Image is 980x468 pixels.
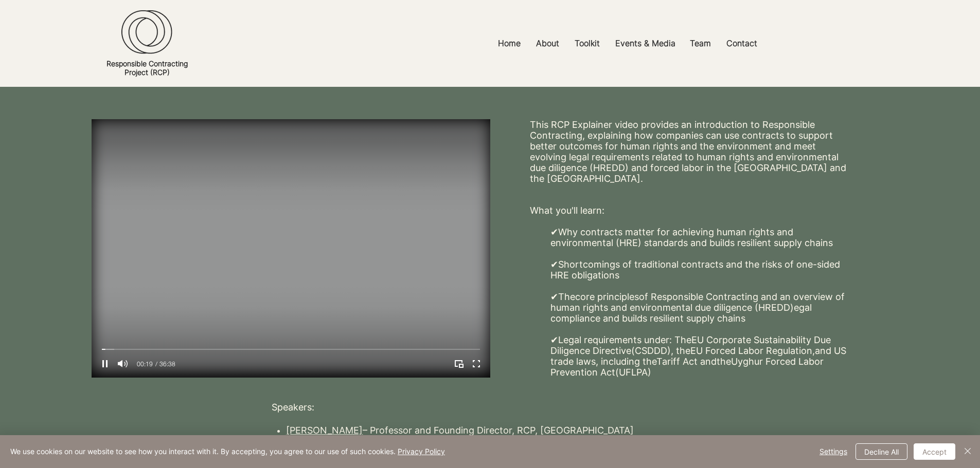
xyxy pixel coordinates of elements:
[530,205,849,216] p: What you'll learn:
[98,357,112,370] button: Pause
[286,425,363,436] a: [PERSON_NAME]
[690,345,812,356] a: EU Forced Labor Regulation
[550,356,824,378] a: Uyghur Forced Labor Prevention Act
[530,119,849,184] p: This RCP Explainer video provides an introduction to Responsible Contracting, explaining how comp...
[719,32,765,55] a: Contact
[155,361,175,367] span: 36:38
[656,356,717,367] a: Tariff Act and
[812,345,815,356] a: ,
[493,32,526,55] p: Home
[961,445,974,457] img: Close
[366,32,888,55] nav: Site
[550,334,849,378] p: Legal requirements under: The (CSDDD), the and US trade laws, including the the (UFLPA)
[550,291,558,302] a: ✔
[528,32,567,55] a: About
[286,423,708,438] p: – Professor and Founding Director, RCP, [GEOGRAPHIC_DATA]
[470,357,483,370] button: Enter full screen
[819,444,847,459] span: Settings
[531,32,564,55] p: About
[272,402,314,413] a: Speakers:
[856,443,907,460] button: Decline All
[452,357,466,370] button: Play Picture-in-Picture
[610,32,681,55] p: Events & Media
[550,334,831,356] a: EU Corporate Sustainability Due Diligence Directive
[550,259,849,334] p: Shortcomings of traditional contracts and the risks of one-sided HRE obligations The of Responsib...
[137,361,153,367] span: 00:19
[398,447,445,456] a: Privacy Policy
[608,32,682,55] a: Events & Media
[721,32,762,55] p: Contact
[685,32,716,55] p: Team
[550,227,849,259] p: Why contracts matter for achieving human rights and environmental (HRE) standards and builds resi...
[550,227,558,237] a: ✔
[567,32,608,55] a: Toolkit
[961,443,974,460] button: Close
[490,32,528,55] a: Home
[10,447,445,456] span: We use cookies on our website to see how you interact with it. By accepting, you agree to our use...
[116,357,129,370] button: Mute
[550,259,558,270] a: ✔
[569,32,605,55] p: Toolkit
[914,443,955,460] button: Accept
[92,119,490,378] div: Your Video Title Video Player
[106,59,188,77] a: Responsible ContractingProject (RCP)
[575,291,639,302] a: core principles
[682,32,719,55] a: Team
[550,334,558,345] a: ✔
